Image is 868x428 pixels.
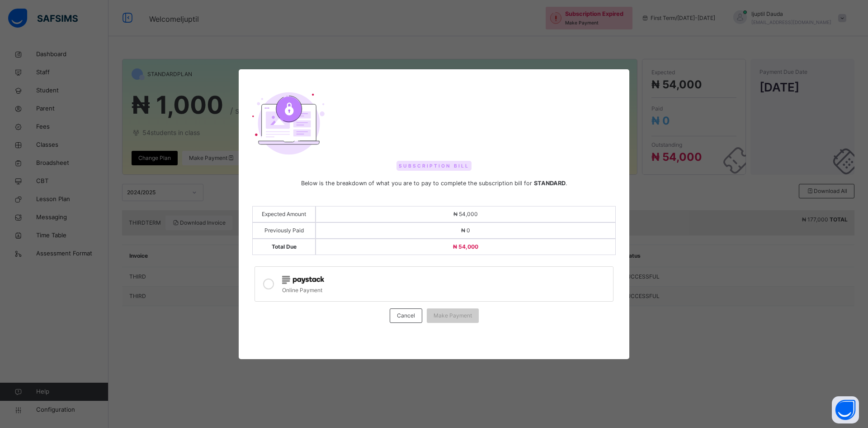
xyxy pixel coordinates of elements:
[434,312,472,320] span: Make Payment
[252,222,316,239] div: Previously Paid
[252,179,616,188] span: Below is the breakdown of what you are to pay to complete the subscription bill for .
[252,92,325,155] img: upgrade-plan.3b4dcafaee59b7a9d32205306f0ac200.svg
[282,284,609,294] div: Online Payment
[461,227,470,234] span: ₦ 0
[252,206,316,222] div: Expected Amount
[282,276,324,284] img: paystack.0b99254114f7d5403c0525f3550acd03.svg
[453,243,478,250] span: ₦ 54,000
[534,180,566,187] b: STANDARD
[453,211,478,217] span: ₦ 54,000
[396,161,472,171] span: Subscription Bill
[397,312,415,320] span: Cancel
[832,396,859,423] button: Open asap
[272,243,297,250] span: Total Due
